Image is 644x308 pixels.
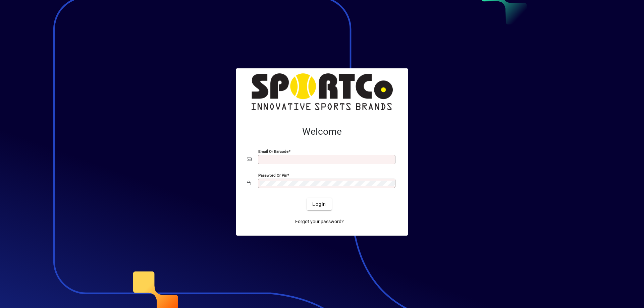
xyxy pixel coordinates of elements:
[292,215,346,228] a: Forgot your password?
[258,173,287,178] mat-label: Password or Pin
[247,126,397,137] h2: Welcome
[295,218,344,225] span: Forgot your password?
[307,198,331,210] button: Login
[258,149,288,154] mat-label: Email or Barcode
[312,201,326,208] span: Login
